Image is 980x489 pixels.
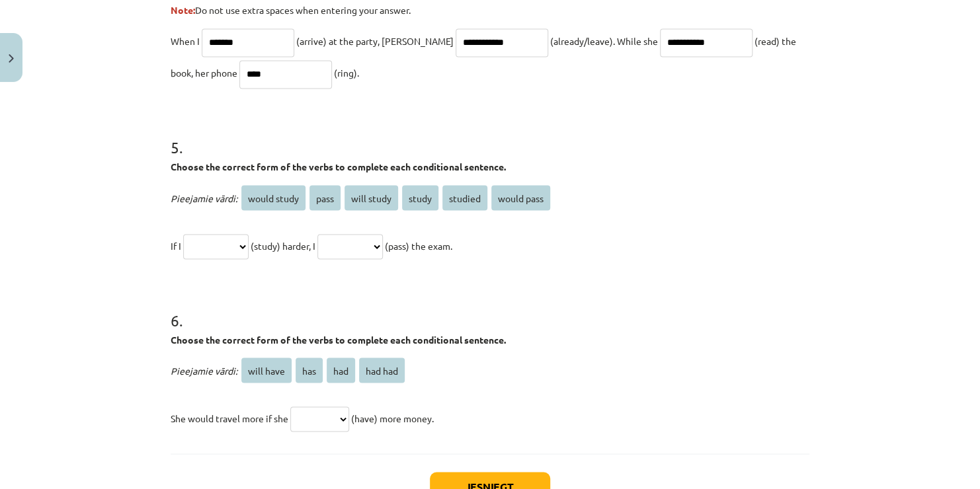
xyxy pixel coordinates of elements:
span: (pass) the exam. [385,239,452,251]
span: When I [171,35,200,47]
span: had had [359,357,405,383]
span: would pass [491,185,550,210]
span: (already/leave). While she [550,35,658,47]
img: icon-close-lesson-0947bae3869378f0d4975bcd49f059093ad1ed9edebbc8119c70593378902aed.svg [9,54,14,63]
span: study [402,185,438,210]
h1: 6 . [171,287,809,328]
strong: Choose the correct form of the verbs to complete each conditional sentence. [171,333,506,345]
span: (ring). [334,67,359,79]
strong: Note: [171,4,195,16]
span: (arrive) at the party, [PERSON_NAME] [296,35,454,47]
span: had [327,357,355,383]
span: If I [171,239,181,251]
span: will have [241,357,292,383]
p: Do not use extra spaces when entering your answer. [171,3,809,17]
span: Pieejamie vārdi: [171,192,237,204]
span: studied [442,185,487,210]
span: (have) more money. [351,412,434,424]
strong: Choose the correct form of the verbs to complete each conditional sentence. [171,161,506,172]
span: (study) harder, I [251,239,315,251]
span: will study [345,185,398,210]
span: has [296,357,323,383]
h1: 5 . [171,115,809,156]
span: Pieejamie vārdi: [171,364,237,376]
span: would study [241,185,306,210]
span: pass [309,185,341,210]
span: She would travel more if she [171,412,288,424]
